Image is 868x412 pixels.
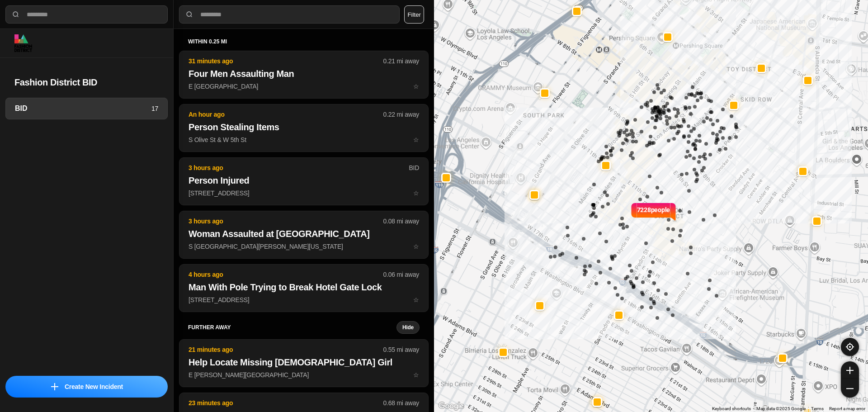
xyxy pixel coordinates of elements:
[189,110,383,119] p: An hour ago
[179,339,429,387] button: 21 minutes ago0.55 mi awayHelp Locate Missing [DEMOGRAPHIC_DATA] GirlE [PERSON_NAME][GEOGRAPHIC_D...
[841,379,859,398] button: zoom-out
[179,136,429,143] a: An hour ago0.22 mi awayPerson Stealing ItemsS Olive St & W 5th Ststar
[409,163,419,172] p: BID
[396,321,420,334] button: Hide
[846,385,854,392] img: zoom-out
[811,406,824,411] a: Terms (opens in new tab)
[11,10,20,19] img: search
[413,136,419,143] span: star
[756,406,806,411] span: Map data ©2025 Google
[712,406,751,412] button: Keyboard shortcuts
[189,242,419,251] p: S [GEOGRAPHIC_DATA][PERSON_NAME][US_STATE]
[189,67,419,80] h2: Four Men Assaulting Man
[383,217,419,226] p: 0.08 mi away
[413,243,419,250] span: star
[179,82,429,90] a: 31 minutes ago0.21 mi awayFour Men Assaulting ManE [GEOGRAPHIC_DATA]star
[179,371,429,379] a: 21 minutes ago0.55 mi awayHelp Locate Missing [DEMOGRAPHIC_DATA] GirlE [PERSON_NAME][GEOGRAPHIC_D...
[151,104,158,113] p: 17
[436,400,466,412] a: Open this area in Google Maps (opens a new window)
[179,157,429,205] button: 3 hours agoBIDPerson Injured[STREET_ADDRESS]star
[637,205,670,225] p: 7228 people
[189,270,383,279] p: 4 hours ago
[14,34,32,52] img: logo
[189,398,383,407] p: 23 minutes ago
[413,189,419,197] span: star
[189,217,383,226] p: 3 hours ago
[65,382,123,391] p: Create New Incident
[179,242,429,250] a: 3 hours ago0.08 mi awayWoman Assaulted at [GEOGRAPHIC_DATA]S [GEOGRAPHIC_DATA][PERSON_NAME][US_ST...
[189,163,409,172] p: 3 hours ago
[51,383,58,390] img: icon
[189,356,419,369] h2: Help Locate Missing [DEMOGRAPHIC_DATA] Girl
[189,57,383,66] p: 31 minutes ago
[189,174,419,187] h2: Person Injured
[413,296,419,303] span: star
[179,296,429,303] a: 4 hours ago0.06 mi awayMan With Pole Trying to Break Hotel Gate Lock[STREET_ADDRESS]star
[670,202,677,222] img: notch
[179,104,429,152] button: An hour ago0.22 mi awayPerson Stealing ItemsS Olive St & W 5th Ststar
[841,361,859,379] button: zoom-in
[189,121,419,133] h2: Person Stealing Items
[846,343,854,351] img: recenter
[383,57,419,66] p: 0.21 mi away
[188,324,396,331] h5: further away
[189,295,419,304] p: [STREET_ADDRESS]
[189,82,419,91] p: E [GEOGRAPHIC_DATA]
[404,5,424,24] button: Filter
[189,189,419,198] p: [STREET_ADDRESS]
[383,110,419,119] p: 0.22 mi away
[383,398,419,407] p: 0.68 mi away
[829,406,865,411] a: Report a map error
[189,281,419,294] h2: Man With Pole Trying to Break Hotel Gate Lock
[630,202,637,222] img: notch
[383,345,419,354] p: 0.55 mi away
[841,338,859,356] button: recenter
[14,76,159,89] h2: Fashion District BID
[185,10,194,19] img: search
[189,135,419,144] p: S Olive St & W 5th St
[413,371,419,379] span: star
[189,345,383,354] p: 21 minutes ago
[436,400,466,412] img: Google
[179,189,429,197] a: 3 hours agoBIDPerson Injured[STREET_ADDRESS]star
[402,324,414,331] small: Hide
[189,227,419,240] h2: Woman Assaulted at [GEOGRAPHIC_DATA]
[15,103,151,114] h3: BID
[383,270,419,279] p: 0.06 mi away
[5,376,168,398] button: iconCreate New Incident
[179,51,429,99] button: 31 minutes ago0.21 mi awayFour Men Assaulting ManE [GEOGRAPHIC_DATA]star
[179,211,429,259] button: 3 hours ago0.08 mi awayWoman Assaulted at [GEOGRAPHIC_DATA]S [GEOGRAPHIC_DATA][PERSON_NAME][US_ST...
[846,367,854,374] img: zoom-in
[5,98,168,119] a: BID17
[188,38,420,45] h5: within 0.25 mi
[189,370,419,379] p: E [PERSON_NAME][GEOGRAPHIC_DATA]
[179,264,429,312] button: 4 hours ago0.06 mi awayMan With Pole Trying to Break Hotel Gate Lock[STREET_ADDRESS]star
[413,83,419,90] span: star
